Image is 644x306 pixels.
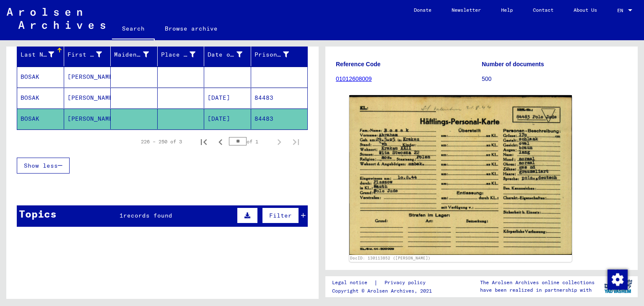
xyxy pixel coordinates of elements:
[64,67,111,87] mat-cell: [PERSON_NAME]
[111,43,158,66] mat-header-cell: Maiden Name
[482,61,544,67] b: Number of documents
[141,138,182,145] div: 226 – 250 of 3
[208,48,253,61] div: Date of Birth
[336,61,381,67] b: Reference Code
[64,43,111,66] mat-header-cell: First Name
[112,18,155,40] a: Search
[21,50,54,59] div: Last Name
[19,206,57,221] div: Topics
[269,212,292,219] span: Filter
[349,95,572,255] img: 001.jpg
[64,109,111,129] mat-cell: [PERSON_NAME]
[336,75,372,82] a: 01012608009
[17,67,64,87] mat-cell: BOSAK
[332,278,436,287] div: |
[204,109,251,129] mat-cell: [DATE]
[332,278,374,287] a: Legal notice
[262,207,299,223] button: Filter
[254,50,289,59] div: Prisoner #
[158,43,205,66] mat-header-cell: Place of Birth
[251,109,308,129] mat-cell: 84483
[482,75,627,83] p: 500
[480,286,595,294] p: have been realized in partnership with
[68,48,113,61] div: First Name
[254,48,300,61] div: Prisoner #
[271,133,288,150] button: Next page
[204,88,251,108] mat-cell: [DATE]
[161,48,206,61] div: Place of Birth
[204,43,251,66] mat-header-cell: Date of Birth
[350,256,431,260] a: DocID: 130113852 ([PERSON_NAME])
[64,88,111,108] mat-cell: [PERSON_NAME]
[123,212,172,219] span: records found
[617,7,623,13] mat-select-trigger: EN
[288,133,304,150] button: Last page
[119,212,123,219] span: 1
[195,133,212,150] button: First page
[17,158,70,174] button: Show less
[17,88,64,108] mat-cell: BOSAK
[68,50,102,59] div: First Name
[24,162,58,169] span: Show less
[17,43,64,66] mat-header-cell: Last Name
[7,8,105,29] img: Arolsen_neg.svg
[229,137,271,145] div: of 1
[114,48,159,61] div: Maiden Name
[212,133,229,150] button: Previous page
[607,269,627,289] div: Zustimmung ändern
[602,276,634,297] img: yv_logo.png
[208,50,242,59] div: Date of Birth
[332,287,436,295] p: Copyright © Arolsen Archives, 2021
[608,270,628,290] img: Zustimmung ändern
[251,88,308,108] mat-cell: 84483
[251,43,308,66] mat-header-cell: Prisoner #
[155,18,228,39] a: Browse archive
[21,48,65,61] div: Last Name
[114,50,149,59] div: Maiden Name
[161,50,196,59] div: Place of Birth
[480,279,595,286] p: The Arolsen Archives online collections
[378,278,436,287] a: Privacy policy
[17,109,64,129] mat-cell: BOSAK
